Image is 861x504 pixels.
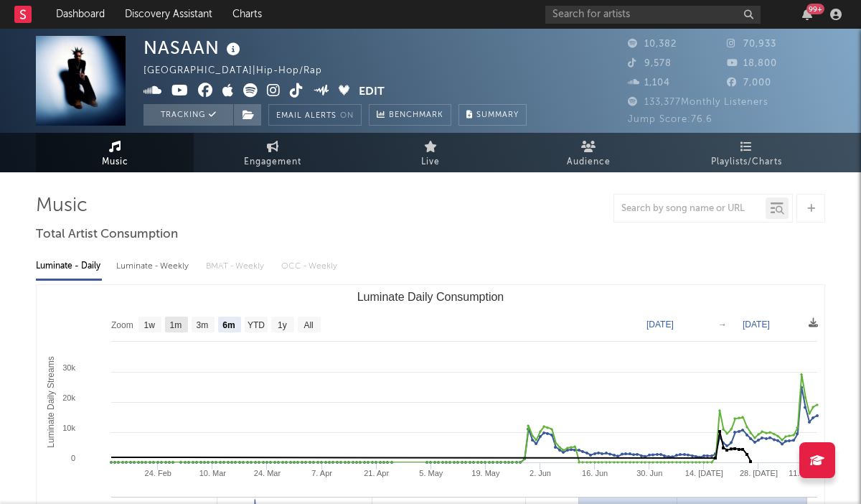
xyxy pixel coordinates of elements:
text: 1y [278,320,287,330]
text: 3m [197,320,209,330]
span: 10,382 [628,39,677,49]
div: Luminate - Weekly [116,254,192,279]
div: 99 + [806,4,824,14]
span: Total Artist Consumption [36,226,178,243]
a: Playlists/Charts [667,133,825,172]
span: 133,377 Monthly Listeners [628,98,768,107]
text: [DATE] [743,319,770,330]
text: → [718,319,727,330]
input: Search by song name or URL [614,203,766,215]
text: All [304,320,313,330]
span: Benchmark [389,107,443,124]
span: Music [102,154,128,171]
text: 19. May [471,469,500,477]
text: Zoom [111,320,133,330]
a: Engagement [194,133,352,172]
span: 7,000 [727,78,771,88]
text: 28. [DATE] [740,469,778,477]
a: Live [352,133,509,172]
text: 6m [222,320,235,330]
text: Luminate Daily Consumption [357,291,504,303]
a: Audience [509,133,667,172]
button: Summary [458,104,527,126]
text: 24. Mar [254,469,281,477]
text: 2. Jun [530,469,551,477]
div: Luminate - Daily [36,254,102,279]
text: YTD [248,320,265,330]
button: 99+ [802,9,812,20]
text: 10k [62,424,75,432]
text: 14. [DATE] [685,469,723,477]
input: Search for artists [545,6,761,24]
text: 30k [62,363,75,372]
text: 11. Aug [789,469,815,477]
button: Edit [359,83,385,101]
span: 18,800 [727,59,777,68]
span: Summary [476,111,519,119]
text: 21. Apr [364,469,389,477]
span: 70,933 [727,39,776,49]
span: 9,578 [628,59,672,68]
text: 10. Mar [199,469,227,477]
text: 0 [71,454,75,462]
span: Audience [567,154,611,171]
em: On [340,112,354,120]
span: Playlists/Charts [711,154,782,171]
a: Music [36,133,194,172]
text: 20k [62,393,75,402]
text: [DATE] [646,319,674,330]
button: Email AlertsOn [268,104,362,126]
text: 1w [144,320,156,330]
span: Engagement [244,154,301,171]
text: 1m [170,320,182,330]
span: 1,104 [628,78,670,88]
div: [GEOGRAPHIC_DATA] | Hip-Hop/Rap [143,62,339,80]
text: 5. May [419,469,443,477]
text: 16. Jun [582,469,608,477]
button: Tracking [143,104,233,126]
text: 7. Apr [311,469,332,477]
span: Jump Score: 76.6 [628,115,712,124]
text: Luminate Daily Streams [46,356,56,447]
span: Live [421,154,440,171]
a: Benchmark [369,104,451,126]
text: 30. Jun [636,469,662,477]
text: 24. Feb [145,469,171,477]
div: NASAAN [143,36,244,60]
